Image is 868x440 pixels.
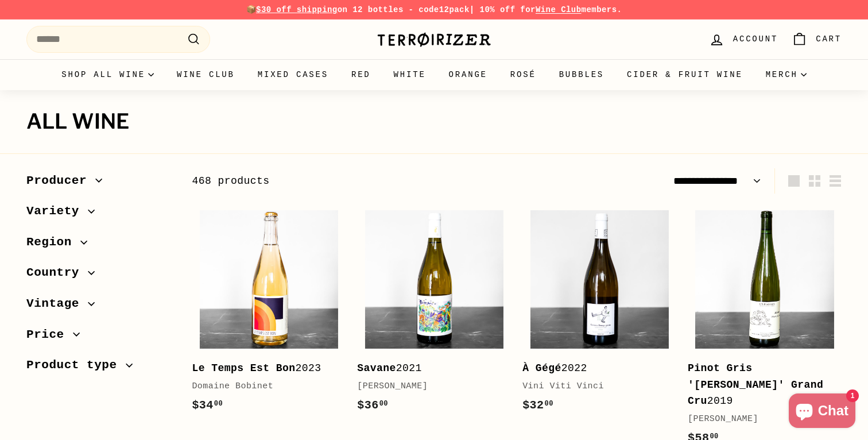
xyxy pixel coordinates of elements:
button: Product type [26,353,173,384]
div: [PERSON_NAME] [688,412,830,426]
div: 468 products [192,173,517,190]
button: Producer [26,168,173,199]
a: Account [702,22,785,56]
sup: 00 [214,400,223,408]
a: Rosé [499,59,548,90]
button: Region [26,230,173,261]
a: Orange [437,59,499,90]
div: Primary [3,59,865,90]
a: Wine Club [536,5,582,14]
span: Account [733,33,778,45]
span: Vintage [26,294,88,314]
div: Domaine Bobinet [192,380,334,393]
summary: Merch [754,59,818,90]
a: Wine Club [165,59,246,90]
div: 2021 [357,360,499,377]
button: Price [26,322,173,353]
a: Le Temps Est Bon2023Domaine Bobinet [192,202,346,426]
a: Cider & Fruit Wine [615,59,754,90]
a: Cart [785,22,848,56]
a: Mixed Cases [246,59,340,90]
a: À Gégé2022Vini Viti Vinci [522,202,676,426]
span: $32 [522,399,553,412]
b: Savane [357,362,396,374]
summary: Shop all wine [50,59,165,90]
span: $36 [357,399,388,412]
b: À Gégé [522,362,561,374]
span: Region [26,233,80,252]
button: Country [26,260,173,291]
h1: All wine [26,110,842,133]
b: Le Temps Est Bon [192,362,295,374]
div: [PERSON_NAME] [357,380,499,393]
a: White [382,59,437,90]
sup: 00 [379,400,388,408]
span: $34 [192,399,223,412]
button: Vintage [26,291,173,322]
sup: 00 [545,400,553,408]
span: Producer [26,171,95,191]
button: Variety [26,199,173,230]
span: Price [26,325,73,345]
a: Savane2021[PERSON_NAME] [357,202,511,426]
span: $30 off shipping [256,5,338,14]
span: Variety [26,202,88,221]
div: Vini Viti Vinci [522,380,665,393]
span: Product type [26,356,126,375]
div: 2022 [522,360,665,377]
span: Country [26,263,88,283]
strong: 12pack [439,5,470,14]
div: 2019 [688,360,830,410]
div: 2023 [192,360,334,377]
a: Red [340,59,382,90]
span: Cart [816,33,842,45]
p: 📦 on 12 bottles - code | 10% off for members. [26,3,842,16]
a: Bubbles [548,59,615,90]
inbox-online-store-chat: Shopify online store chat [785,393,859,431]
b: Pinot Gris '[PERSON_NAME]' Grand Cru [688,362,823,407]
